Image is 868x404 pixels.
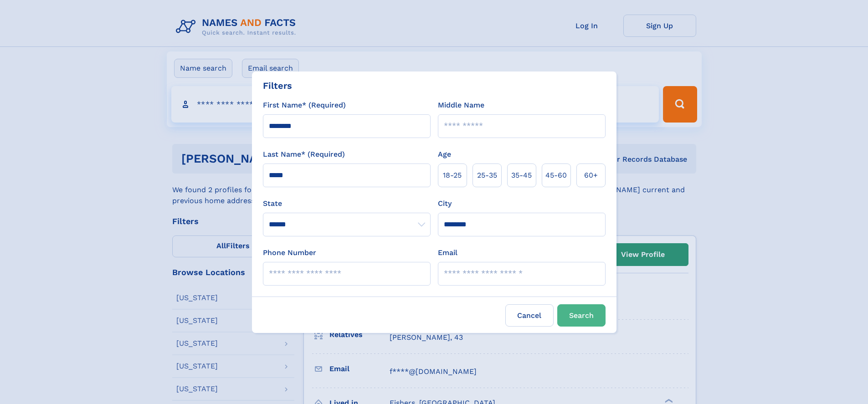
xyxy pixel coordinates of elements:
span: 25‑35 [477,170,497,181]
label: State [263,198,431,209]
span: 35‑45 [511,170,532,181]
span: 45‑60 [545,170,567,181]
label: Middle Name [438,100,484,111]
div: Filters [263,79,292,92]
label: Email [438,247,457,258]
button: Search [557,304,606,327]
label: Phone Number [263,247,316,258]
label: City [438,198,452,209]
label: Cancel [505,304,554,327]
label: Last Name* (Required) [263,149,345,160]
label: First Name* (Required) [263,100,346,111]
label: Age [438,149,451,160]
span: 60+ [584,170,598,181]
span: 18‑25 [443,170,462,181]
